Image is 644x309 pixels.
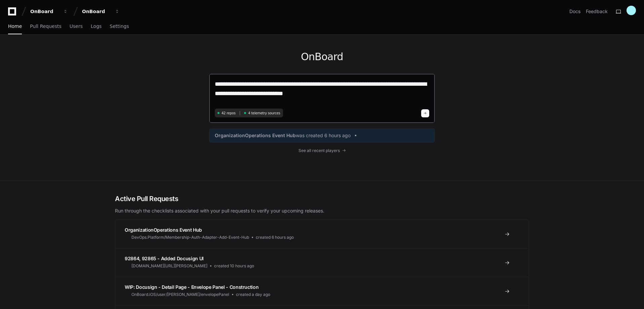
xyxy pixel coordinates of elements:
[125,227,202,233] span: OrganizationOperations Event Hub
[209,148,435,153] a: See all recent players
[586,8,608,15] button: Feedback
[131,292,229,297] span: OnBoard.iOS/user/[PERSON_NAME]/envelopePanel
[115,220,529,248] a: OrganizationOperations Event HubDevOps.Platform/Membership-Auth-Adapter-Add-Event-Hubcreated 6 ho...
[298,148,340,153] span: See all recent players
[30,24,61,28] span: Pull Requests
[28,5,71,17] button: OnBoard
[110,19,129,34] a: Settings
[214,263,254,269] span: created 10 hours ago
[125,284,258,290] span: WIP: Docusign - Detail Page - Envelope Panel - Construction
[131,235,249,240] span: DevOps.Platform/Membership-Auth-Adapter-Add-Event-Hub
[91,19,102,34] a: Logs
[125,256,204,261] span: 92864, 92865 - Added Docusign UI
[131,263,207,269] span: [DOMAIN_NAME][URL][PERSON_NAME]
[115,277,529,305] a: WIP: Docusign - Detail Page - Envelope Panel - ConstructionOnBoard.iOS/user/[PERSON_NAME]/envelop...
[115,248,529,277] a: 92864, 92865 - Added Docusign UI[DOMAIN_NAME][URL][PERSON_NAME]created 10 hours ago
[110,24,129,28] span: Settings
[296,132,351,139] span: was created 6 hours ago
[8,24,22,28] span: Home
[30,19,61,34] a: Pull Requests
[8,19,22,34] a: Home
[248,111,280,116] span: 4 telemetry sources
[569,8,580,15] a: Docs
[91,24,102,28] span: Logs
[209,51,435,63] h1: OnBoard
[82,8,111,15] div: OnBoard
[222,111,236,116] span: 42 repos
[256,235,294,240] span: created 6 hours ago
[215,132,429,139] a: OrganizationOperations Event Hubwas created 6 hours ago
[215,132,296,139] span: OrganizationOperations Event Hub
[79,5,122,17] button: OnBoard
[236,292,270,297] span: created a day ago
[115,194,529,203] h2: Active Pull Requests
[70,19,83,34] a: Users
[115,207,529,214] p: Run through the checklists associated with your pull requests to verify your upcoming releases.
[70,24,83,28] span: Users
[30,8,59,15] div: OnBoard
